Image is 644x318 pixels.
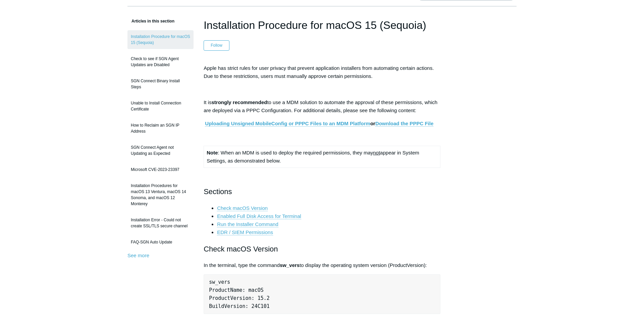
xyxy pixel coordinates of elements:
a: Enabled Full Disk Access for Terminal [217,213,301,219]
h2: Sections [204,186,440,197]
h2: Check macOS Version [204,243,440,255]
a: Unable to Install Connection Certificate [127,97,194,116]
a: Run the Installer Command [217,221,278,227]
span: not [373,150,380,155]
a: Download the PPPC File [375,121,433,127]
a: EDR / SIEM Permissions [217,229,273,235]
pre: sw_vers ProductName: macOS ProductVersion: 15.2 BuildVersion: 24C101 [204,274,440,314]
h1: Installation Procedure for macOS 15 (Sequoia) [204,17,440,33]
a: Installation Error - Could not create SSL/TLS secure channel [127,214,194,232]
strong: strongly recommended [212,99,267,105]
a: SGN Connect Binary Install Steps [127,75,194,93]
strong: sw_vers [280,262,300,268]
a: Check to see if SGN Agent Updates are Disabled [127,52,194,71]
a: Installation Procedures for macOS 13 Ventura, macOS 14 Sonoma, and macOS 12 Monterey [127,179,194,210]
strong: Note [207,150,218,155]
span: Articles in this section [127,19,174,24]
a: How to Reclaim an SGN IP Address [127,119,194,138]
a: Check macOS Version [217,205,268,211]
p: Apple has strict rules for user privacy that prevent application installers from automating certa... [204,64,440,80]
button: Follow Article [204,40,229,50]
a: FAQ-SGN Auto Update [127,236,194,248]
a: SGN Connect Agent not Updating as Expected [127,141,194,160]
td: : When an MDM is used to deploy the required permissions, they may appear in System Settings, as ... [204,146,440,168]
a: See more [127,253,149,258]
a: Uploading Unsigned MobileConfig or PPPC Files to an MDM Platform [205,121,370,127]
a: Installation Procedure for macOS 15 (Sequoia) [127,30,194,49]
strong: or [205,121,433,127]
p: It is to use a MDM solution to automate the approval of these permissions, which are deployed via... [204,98,440,115]
a: Microsoft CVE-2023-23397 [127,163,194,176]
p: In the terminal, type the command to display the operating system version (ProductVersion): [204,261,440,269]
